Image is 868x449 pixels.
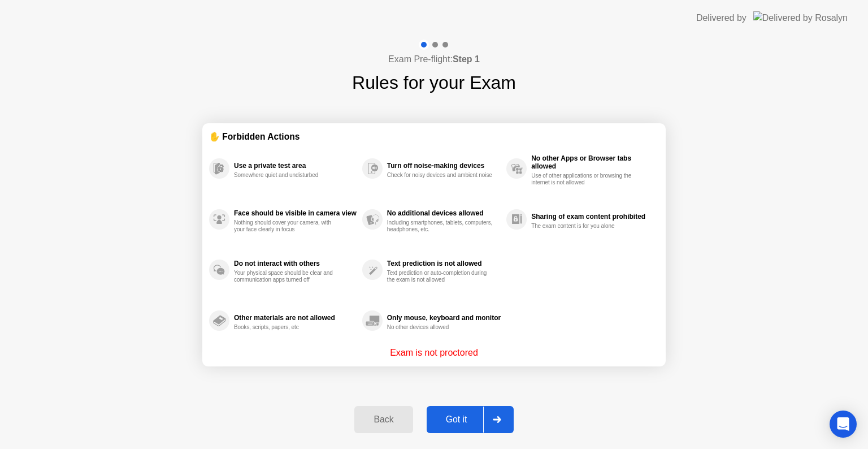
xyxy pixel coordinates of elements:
div: Your physical space should be clear and communication apps turned off [234,270,341,283]
div: Open Intercom Messenger [830,411,857,438]
div: No other devices allowed [387,324,494,331]
div: ✋ Forbidden Actions [209,130,659,143]
div: Delivered by [696,11,747,25]
div: The exam content is for you alone [531,223,638,230]
b: Step 1 [453,54,480,64]
button: Got it [427,406,514,433]
div: Only mouse, keyboard and monitor [387,314,501,322]
div: No additional devices allowed [387,209,501,217]
div: Text prediction is not allowed [387,260,501,267]
h1: Rules for your Exam [352,69,516,96]
p: Exam is not proctored [390,346,478,360]
div: Other materials are not allowed [234,314,357,322]
div: Text prediction or auto-completion during the exam is not allowed [387,270,494,283]
div: Check for noisy devices and ambient noise [387,172,494,179]
div: Back [358,415,409,425]
div: Do not interact with others [234,260,357,267]
div: No other Apps or Browser tabs allowed [531,154,653,170]
div: Books, scripts, papers, etc [234,324,341,331]
div: Face should be visible in camera view [234,209,357,217]
div: Nothing should cover your camera, with your face clearly in focus [234,219,341,233]
div: Sharing of exam content prohibited [531,213,653,221]
img: Delivered by Rosalyn [753,11,848,24]
div: Turn off noise-making devices [387,162,501,170]
div: Got it [430,415,483,425]
h4: Exam Pre-flight: [388,53,480,66]
div: Use a private test area [234,162,357,170]
div: Use of other applications or browsing the internet is not allowed [531,172,638,186]
div: Including smartphones, tablets, computers, headphones, etc. [387,219,494,233]
div: Somewhere quiet and undisturbed [234,172,341,179]
button: Back [354,406,413,433]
